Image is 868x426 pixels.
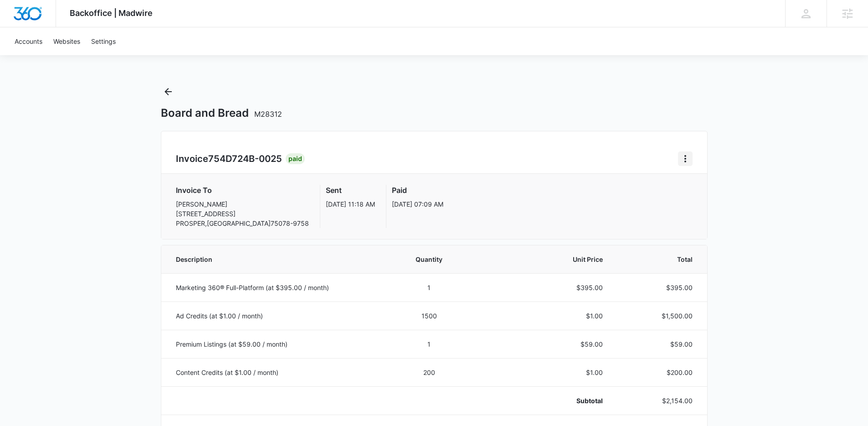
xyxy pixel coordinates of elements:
[480,396,603,405] p: Subtotal
[9,27,48,55] a: Accounts
[389,273,470,301] td: 1
[176,283,378,292] p: Marketing 360® Full-Platform (at $395.00 / month)
[480,255,603,264] span: Unit Price
[389,330,470,358] td: 1
[625,283,693,292] p: $395.00
[678,151,693,166] button: Home
[176,185,309,196] h3: Invoice To
[176,311,378,321] p: Ad Credits (at $1.00 / month)
[392,185,443,196] h3: Paid
[48,27,86,55] a: Websites
[480,368,603,377] p: $1.00
[625,368,693,377] p: $200.00
[389,301,470,330] td: 1500
[208,153,282,164] span: 754D724B-0025
[625,396,693,405] p: $2,154.00
[176,255,378,264] span: Description
[176,368,378,377] p: Content Credits (at $1.00 / month)
[176,339,378,349] p: Premium Listings (at $59.00 / month)
[480,339,603,349] p: $59.00
[326,185,375,196] h3: Sent
[70,8,153,18] span: Backoffice | Madwire
[625,255,693,264] span: Total
[392,199,443,209] p: [DATE] 07:09 AM
[625,311,693,321] p: $1,500.00
[161,106,282,120] h1: Board and Bread
[400,255,459,264] span: Quantity
[161,84,175,99] button: Back
[176,152,286,166] h2: Invoice
[389,358,470,386] td: 200
[480,311,603,321] p: $1.00
[254,109,282,119] span: M28312
[176,199,309,228] p: [PERSON_NAME] [STREET_ADDRESS] PROSPER , [GEOGRAPHIC_DATA] 75078-9758
[480,283,603,292] p: $395.00
[286,153,305,164] div: Paid
[86,27,121,55] a: Settings
[625,339,693,349] p: $59.00
[326,199,375,209] p: [DATE] 11:18 AM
